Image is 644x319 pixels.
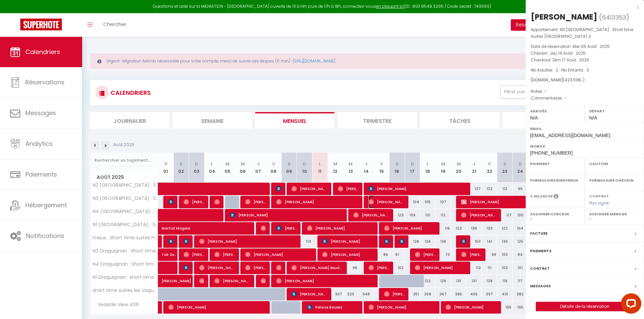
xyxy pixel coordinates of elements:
span: ( ) [599,12,629,22]
label: Messages [530,283,551,290]
label: Caution [589,160,640,167]
p: Checkout : [531,57,639,63]
span: - [564,95,567,101]
label: Départ [589,108,640,114]
span: [PHONE_NUMBER] [530,150,573,156]
label: Assigner Checkin [530,211,580,217]
button: Détails de la réservation [536,302,634,311]
span: Pas signé [589,200,609,206]
p: Notes : [531,88,639,95]
span: ( € ) [563,77,585,83]
span: [EMAIL_ADDRESS][DOMAIN_NAME] [530,133,610,138]
label: Contrat [530,265,550,272]
p: Commentaires : [531,95,639,102]
p: Checkin : [531,50,639,57]
span: Dim 17 Août . 2025 [553,57,589,63]
span: Mer 06 Août . 2025 [573,44,610,49]
span: N/A [589,115,597,121]
div: x [526,3,639,11]
div: [DOMAIN_NAME] [531,77,639,83]
label: Email [530,125,640,132]
span: 423.69 [565,77,578,83]
span: Jeu 14 Août . 2025 [550,50,586,56]
i: Sélectionner OUI si vous souhaiter envoyer les séquences de messages post-checkout [554,193,558,201]
label: Contrat [589,193,609,198]
span: Nb Enfants : 0 [562,67,589,73]
div: [PERSON_NAME] [531,11,597,22]
label: Formulaire Bienvenue [530,177,580,184]
label: Paiement [530,160,580,167]
span: N/A [530,115,538,121]
label: Formulaire Checkin [589,177,640,184]
label: Assigner Menage [589,211,640,217]
label: Mobile [530,143,640,150]
span: - [544,88,547,94]
label: Facture [530,230,548,237]
span: Nb Adultes : 2 - [531,67,589,73]
a: Détails de la réservation [536,302,634,311]
label: A relancer [530,193,553,199]
span: 6401353 [602,13,626,22]
label: Arrivée [530,108,580,114]
p: Date de réservation : [531,43,639,50]
p: Appartement : [531,26,639,40]
span: N3 [GEOGRAPHIC_DATA] : Short time Suites [GEOGRAPHIC_DATA] 3 [531,27,633,39]
label: Paiements [530,247,551,255]
iframe: LiveChat chat widget [616,291,644,319]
